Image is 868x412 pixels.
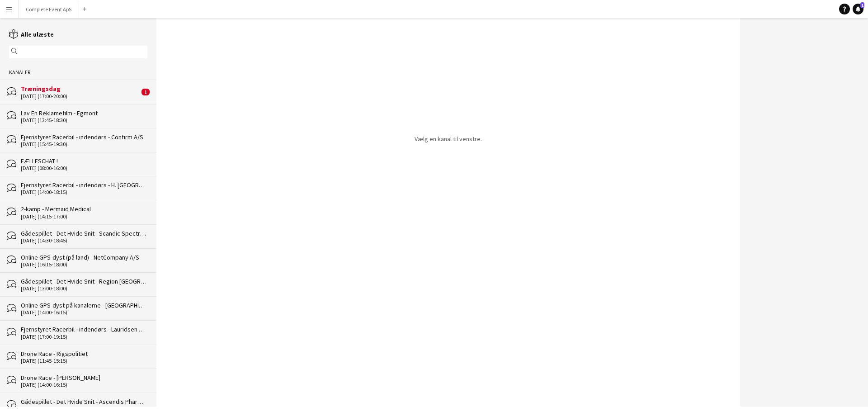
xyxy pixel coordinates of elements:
div: Træningsdag [21,85,139,93]
div: Online GPS-dyst (på land) - NetCompany A/S [21,253,147,261]
div: [DATE] (14:30-18:45) [21,237,147,244]
div: Fjernstyret Racerbil - indendørs - Confirm A/S [21,133,147,141]
div: Gådespillet - Det Hvide Snit - Scandic Spectrum [21,229,147,237]
button: Complete Event ApS [19,0,79,18]
span: 1 [142,89,150,95]
div: [DATE] (17:00-19:15) [21,334,147,340]
div: [DATE] (17:00-20:00) [21,93,139,99]
div: Online GPS-dyst på kanalerne - [GEOGRAPHIC_DATA] [21,301,147,309]
div: Gådespillet - Det Hvide Snit - Ascendis Pharma A/S [21,398,147,406]
div: Drone Race - Rigspolitiet [21,350,147,358]
div: [DATE] (15:45-19:30) [21,141,147,147]
div: Lav En Reklamefilm - Egmont [21,109,147,117]
p: Vælg en kanal til venstre. [415,135,482,143]
div: [DATE] (14:00-16:15) [21,309,147,316]
div: Gådespillet - Det Hvide Snit - Region [GEOGRAPHIC_DATA] - CIMT - Digital Regulering [21,277,147,285]
div: [DATE] (16:15-18:00) [21,261,147,268]
div: [DATE] (14:15-18:45) [21,406,147,412]
div: [DATE] (13:00-18:00) [21,285,147,292]
div: Fjernstyret Racerbil - indendørs - H. [GEOGRAPHIC_DATA] A/S [21,181,147,189]
div: [DATE] (14:15-17:00) [21,213,147,220]
span: 1 [860,2,864,8]
div: [DATE] (13:45-18:30) [21,117,147,123]
div: [DATE] (14:00-16:15) [21,382,147,388]
div: [DATE] (11:45-15:15) [21,358,147,364]
div: 2-kamp - Mermaid Medical [21,205,147,213]
div: Drone Race - [PERSON_NAME] [21,374,147,382]
div: FÆLLESCHAT ! [21,157,147,165]
a: 1 [853,4,863,14]
div: Fjernstyret Racerbil - indendørs - Lauridsen Handel & Import [21,325,147,333]
a: Alle ulæste [9,30,54,38]
div: [DATE] (14:00-18:15) [21,189,147,195]
div: [DATE] (08:00-16:00) [21,165,147,171]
